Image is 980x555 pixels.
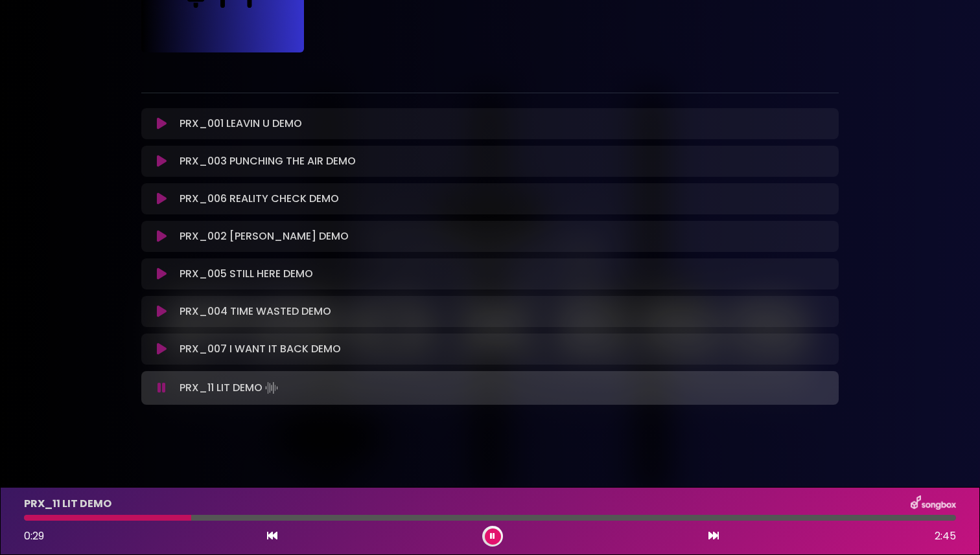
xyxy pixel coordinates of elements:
[180,266,313,282] p: PRX_005 STILL HERE DEMO
[262,379,281,397] img: waveform4.gif
[180,304,331,319] p: PRX_004 TIME WASTED DEMO
[180,191,339,207] p: PRX_006 REALITY CHECK DEMO
[180,379,281,397] p: PRX_11 LIT DEMO
[180,341,341,357] p: PRX_007 I WANT IT BACK DEMO
[180,116,302,131] p: PRX_001 LEAVIN U DEMO
[180,229,349,244] p: PRX_002 [PERSON_NAME] DEMO
[180,153,356,169] p: PRX_003 PUNCHING THE AIR DEMO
